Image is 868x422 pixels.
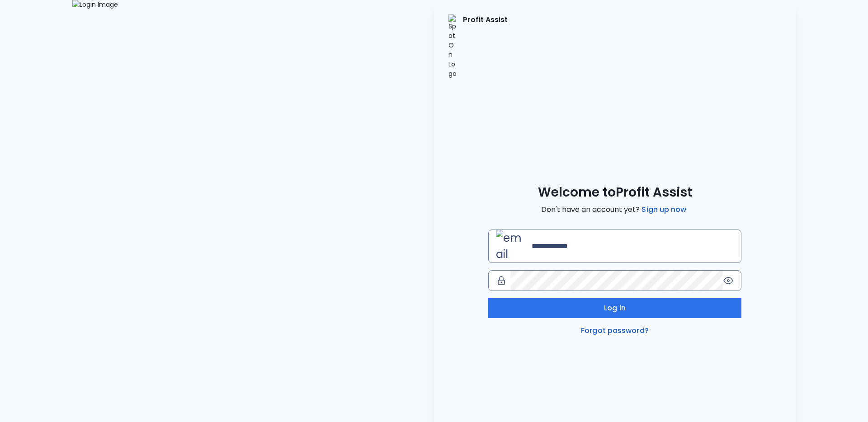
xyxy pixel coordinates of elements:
img: SpotOn Logo [448,14,458,79]
p: Profit Assist [463,14,508,79]
a: Sign up now [640,204,688,215]
a: Forgot password? [579,325,651,336]
span: Don't have an account yet? [541,204,688,215]
span: Log in [604,303,626,314]
span: Welcome to Profit Assist [538,184,692,201]
img: email [496,230,528,263]
button: Log in [488,298,741,318]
